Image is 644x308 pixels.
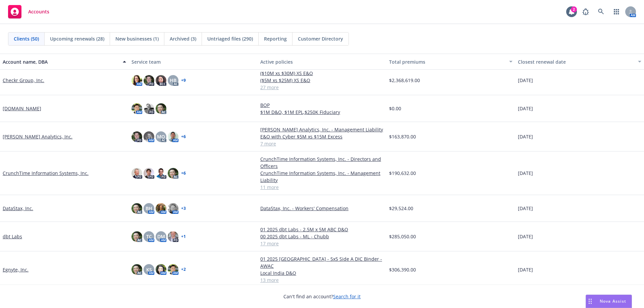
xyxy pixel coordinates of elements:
[168,168,178,179] img: photo
[260,109,384,116] a: $1M D&O, $1M EPL,$250K Fiduciary
[518,233,533,240] span: [DATE]
[518,266,533,273] span: [DATE]
[181,235,186,239] a: + 1
[260,126,384,133] a: [PERSON_NAME] Analytics, Inc. - Management Liability
[600,298,626,304] span: Nova Assist
[594,5,608,18] a: Search
[181,206,186,210] a: + 3
[129,54,258,70] button: Service team
[181,78,186,82] a: + 9
[260,140,384,147] a: 7 more
[3,133,72,140] a: [PERSON_NAME] Analytics, Inc.
[168,203,178,214] img: photo
[260,84,384,91] a: 27 more
[579,5,592,18] a: Report a Bug
[518,105,533,112] span: [DATE]
[131,58,255,65] div: Service team
[518,58,634,65] div: Closest renewal date
[260,102,384,109] a: BOP
[3,205,33,212] a: DataStax, Inc.
[168,264,178,275] img: photo
[518,133,533,140] span: [DATE]
[260,233,384,240] a: 00 2025 dbt Labs - ML - Chubb
[389,105,401,112] span: $0.00
[181,135,186,139] a: + 6
[3,266,29,273] a: Egnyte, Inc.
[260,255,384,269] a: 01 2025 [GEOGRAPHIC_DATA] - 5x5 Side A DIC Binder - AWAC
[389,233,416,240] span: $285,050.00
[131,103,142,114] img: photo
[260,184,384,191] a: 11 more
[146,266,152,273] span: KS
[389,58,505,65] div: Total premiums
[586,295,594,308] div: Drag to move
[3,170,89,177] a: CrunchTime Information Systems, Inc.
[260,156,384,170] a: CrunchTime Information Systems, Inc. - Directors and Officers
[333,293,361,300] a: Search for it
[50,35,104,42] span: Upcoming renewals (28)
[515,54,644,70] button: Closest renewal date
[131,168,142,179] img: photo
[260,269,384,276] a: Local India D&O
[14,35,39,42] span: Clients (50)
[131,231,142,242] img: photo
[5,2,52,21] a: Accounts
[264,35,287,42] span: Reporting
[260,58,384,65] div: Active policies
[389,77,420,84] span: $2,368,619.00
[389,170,416,177] span: $190,632.00
[518,77,533,84] span: [DATE]
[144,75,154,86] img: photo
[144,168,154,179] img: photo
[260,240,384,247] a: 17 more
[28,9,49,14] span: Accounts
[260,133,384,140] a: E&O with Cyber $5M xs $15M Excess
[168,131,178,142] img: photo
[181,267,186,271] a: + 2
[146,205,152,212] span: BH
[389,133,416,140] span: $163,870.00
[3,58,119,65] div: Account name, DBA
[260,226,384,233] a: 01 2025 dbt Labs - 2.5M x 5M ABC D&O
[518,205,533,212] span: [DATE]
[207,35,253,42] span: Untriaged files (290)
[157,233,165,240] span: DM
[170,77,176,84] span: HB
[3,105,41,112] a: [DOMAIN_NAME]
[389,205,413,212] span: $29,524.00
[260,77,384,84] a: ($5M xs $25M) XS E&O
[181,171,186,175] a: + 6
[610,5,623,18] a: Switch app
[3,77,44,84] a: Checkr Group, Inc.
[260,170,384,184] a: CrunchTime Information Systems, Inc. - Management Liability
[571,6,577,12] div: 2
[144,131,154,142] img: photo
[283,293,361,300] span: Can't find an account?
[260,276,384,284] a: 13 more
[156,264,166,275] img: photo
[170,35,196,42] span: Archived (3)
[157,133,165,140] span: MQ
[156,103,166,114] img: photo
[146,233,152,240] span: TC
[386,54,515,70] button: Total premiums
[518,170,533,177] span: [DATE]
[389,266,416,273] span: $306,390.00
[3,233,22,240] a: dbt Labs
[115,35,159,42] span: New businesses (1)
[168,231,178,242] img: photo
[260,70,384,77] a: ($10M xs $30M) XS E&O
[156,168,166,179] img: photo
[131,203,142,214] img: photo
[131,264,142,275] img: photo
[131,131,142,142] img: photo
[586,295,632,308] button: Nova Assist
[258,54,386,70] button: Active policies
[156,203,166,214] img: photo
